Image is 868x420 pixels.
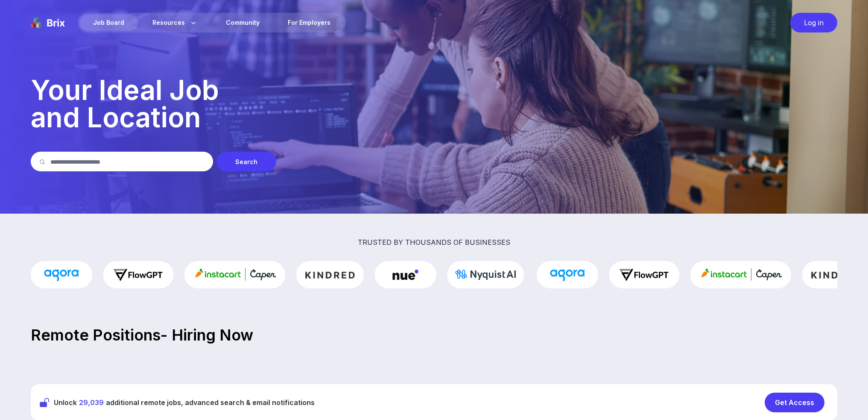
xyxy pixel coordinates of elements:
[79,15,138,31] div: Job Board
[54,397,315,408] span: Unlock additional remote jobs, advanced search & email notifications
[274,15,344,31] a: For Employers
[216,152,276,171] div: Search
[765,393,829,412] a: Get Access
[790,13,837,32] div: Log in
[786,13,837,32] a: Log in
[79,398,104,407] span: 29,039
[139,15,211,31] div: Resources
[765,393,824,412] div: Get Access
[212,15,273,31] a: Community
[31,76,837,131] p: Your Ideal Job and Location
